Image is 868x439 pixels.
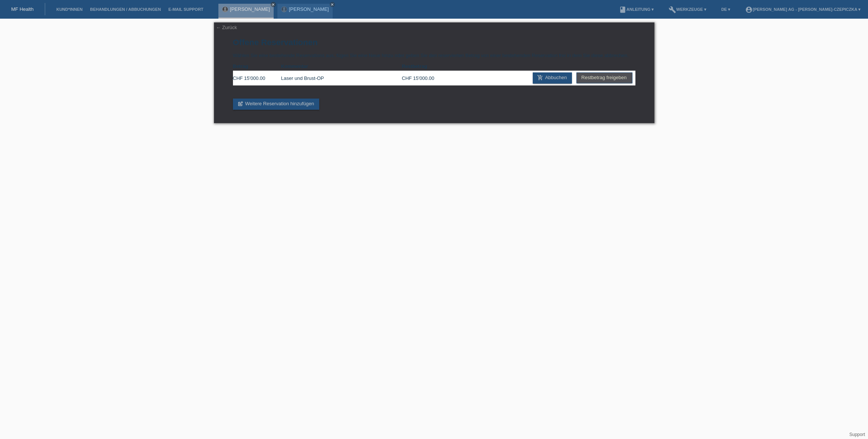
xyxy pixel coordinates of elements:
[233,99,320,110] a: post_addWeitere Reservation hinzufügen
[165,7,207,12] a: E-Mail Support
[11,6,34,12] a: MF Health
[619,6,626,13] i: book
[533,72,572,84] a: add_shopping_cartAbbuchen
[669,6,676,13] i: build
[53,7,86,12] a: Kund*innen
[537,75,543,81] i: add_shopping_cart
[281,71,402,85] td: Laser und Brust-OP
[289,6,329,12] a: [PERSON_NAME]
[330,2,335,7] a: close
[745,6,753,13] i: account_circle
[233,62,281,71] th: Betrag
[271,3,275,6] i: close
[665,7,710,12] a: buildWerkzeuge ▾
[233,38,635,47] h1: Offene Reservationen
[86,7,165,12] a: Behandlungen / Abbuchungen
[402,62,450,71] th: Restbetrag
[718,7,734,12] a: DE ▾
[281,62,402,71] th: Kommentar
[216,25,237,30] a: ← Zurück
[233,71,281,85] td: CHF 15'000.00
[402,71,450,85] td: CHF 15'000.00
[230,6,270,12] a: [PERSON_NAME]
[237,101,243,107] i: post_add
[330,3,334,6] i: close
[615,7,657,12] a: bookAnleitung ▾
[214,22,654,123] div: Wählen Sie eine bestehende Reservations aus, fügen Sie eine Neue hinzu oder geben Sie den reservi...
[849,432,865,437] a: Support
[576,72,632,83] a: Restbetrag freigeben
[271,2,276,7] a: close
[741,7,864,12] a: account_circle[PERSON_NAME] AG - [PERSON_NAME]-Czepiczka ▾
